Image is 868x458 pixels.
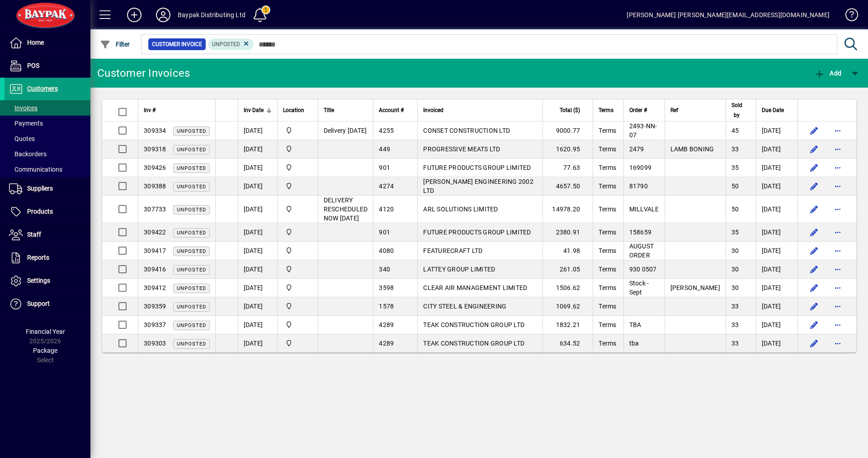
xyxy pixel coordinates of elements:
[830,160,845,175] button: More options
[144,340,166,347] span: 309303
[629,321,642,328] span: TBA
[144,284,166,291] span: 309412
[177,207,206,213] span: Unposted
[5,162,90,177] a: Communications
[379,303,394,310] span: 1578
[283,338,312,348] span: Baypak - Onekawa
[731,100,742,120] span: Sold by
[542,242,593,260] td: 41.98
[144,266,166,273] span: 309416
[379,229,390,236] span: 901
[238,140,277,159] td: [DATE]
[379,164,390,171] span: 901
[542,316,593,334] td: 1832.21
[120,7,149,23] button: Add
[26,328,65,335] span: Financial Year
[100,41,130,48] span: Filter
[283,246,312,256] span: Baypak - Onekawa
[599,105,613,115] span: Terms
[9,120,43,127] span: Payments
[807,262,821,276] button: Edit
[560,105,580,115] span: Total ($)
[756,316,797,334] td: [DATE]
[177,322,206,328] span: Unposted
[756,297,797,316] td: [DATE]
[379,284,394,291] span: 3598
[756,279,797,297] td: [DATE]
[144,127,166,134] span: 309334
[807,179,821,193] button: Edit
[379,145,390,153] span: 449
[283,264,312,274] span: Baypak - Onekawa
[244,105,264,115] span: Inv Date
[152,40,202,49] span: Customer Invoice
[5,224,90,246] a: Staff
[423,229,531,236] span: FUTURE PRODUCTS GROUP LIMITED
[283,181,312,191] span: Baypak - Onekawa
[599,206,616,213] span: Terms
[756,260,797,279] td: [DATE]
[238,177,277,196] td: [DATE]
[238,297,277,316] td: [DATE]
[283,126,312,136] span: Baypak - Onekawa
[599,247,616,254] span: Terms
[731,266,739,273] span: 30
[5,201,90,223] a: Products
[27,85,58,92] span: Customers
[599,127,616,134] span: Terms
[731,164,739,171] span: 35
[756,242,797,260] td: [DATE]
[379,266,390,273] span: 340
[283,144,312,154] span: Baypak - Onekawa
[379,206,394,213] span: 4120
[599,284,616,291] span: Terms
[731,229,739,236] span: 35
[177,304,206,310] span: Unposted
[629,105,659,115] div: Order #
[324,127,367,134] span: Delivery [DATE]
[9,150,47,158] span: Backorders
[629,243,654,259] span: AUGUST ORDER
[542,140,593,159] td: 1620.95
[283,283,312,293] span: Baypak - Onekawa
[807,160,821,175] button: Edit
[423,105,443,115] span: Invoiced
[238,260,277,279] td: [DATE]
[177,248,206,254] span: Unposted
[5,55,90,77] a: POS
[379,340,394,347] span: 4289
[324,196,368,222] span: DELIVERY RESCHEDULED NOW [DATE]
[144,321,166,328] span: 309337
[423,145,500,153] span: PROGRESSIVE MEATS LTD
[830,123,845,138] button: More options
[423,284,527,291] span: CLEAR AIR MANAGEMENT LIMITED
[5,100,90,116] a: Invoices
[379,321,394,328] span: 4289
[830,262,845,276] button: More options
[830,202,845,216] button: More options
[423,321,524,328] span: TEAK CONSTRUCTION GROUP LTD
[27,231,41,238] span: Staff
[629,266,657,273] span: 930 0507
[379,247,394,254] span: 4080
[144,145,166,153] span: 309318
[27,62,39,69] span: POS
[238,159,277,177] td: [DATE]
[599,182,616,190] span: Terms
[629,340,639,347] span: tba
[177,147,206,153] span: Unposted
[599,164,616,171] span: Terms
[830,142,845,156] button: More options
[212,41,240,47] span: Unposted
[629,105,647,115] span: Order #
[629,280,649,296] span: Stock -Sept
[238,196,277,223] td: [DATE]
[27,39,44,46] span: Home
[599,145,616,153] span: Terms
[756,196,797,223] td: [DATE]
[144,105,156,115] span: Inv #
[814,70,841,77] span: Add
[379,105,412,115] div: Account #
[670,105,720,115] div: Ref
[177,267,206,273] span: Unposted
